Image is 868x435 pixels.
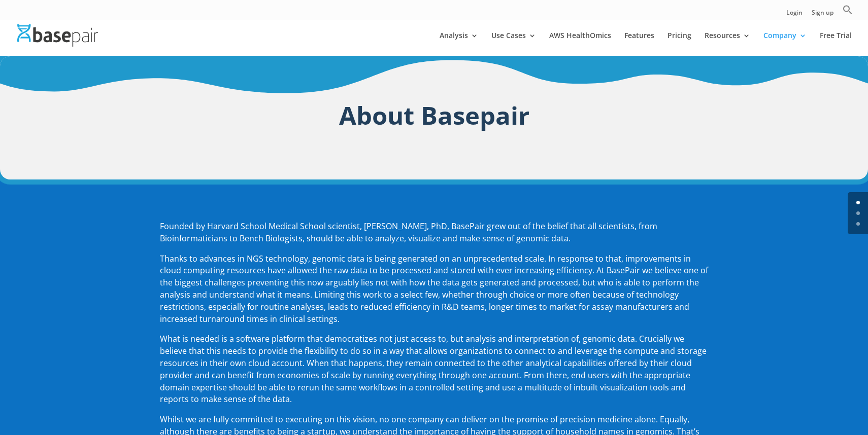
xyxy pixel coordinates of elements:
img: Basepair [17,24,98,46]
a: 0 [856,201,860,204]
p: Founded by Harvard School Medical School scientist, [PERSON_NAME], PhD, BasePair grew out of the ... [160,221,708,253]
svg: Search [843,5,853,15]
a: AWS HealthOmics [549,32,611,56]
a: Pricing [667,32,691,56]
a: Sign up [812,10,833,20]
a: Features [624,32,654,56]
a: Use Cases [491,32,536,56]
a: Free Trial [820,32,852,56]
p: What is needed is a software platform that democratizes not just access to, but analysis and inte... [160,333,708,414]
a: Resources [705,32,750,56]
a: Search Icon Link [843,5,853,20]
a: Company [763,32,807,56]
span: Thanks to advances in NGS technology, genomic data is being generated on an unprecedented scale. ... [160,253,708,324]
a: 1 [856,211,860,215]
a: Analysis [440,32,478,56]
h1: About Basepair [160,97,708,138]
a: Login [786,10,803,20]
a: 2 [856,222,860,226]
